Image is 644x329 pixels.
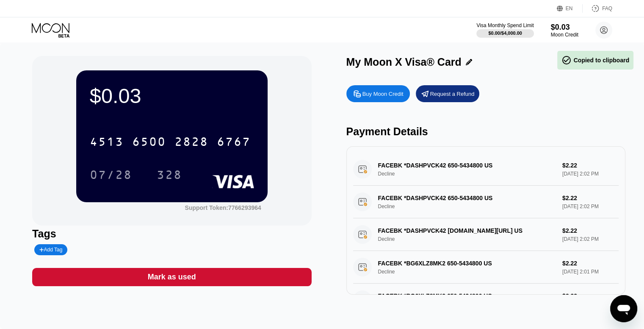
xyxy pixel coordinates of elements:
[476,22,533,28] div: Visa Monthly Spend Limit
[416,85,479,102] div: Request a Refund
[551,32,578,38] div: Moon Credit
[583,4,612,13] div: FAQ
[476,22,533,38] div: Visa Monthly Spend Limit$0.00/$4,000.00
[85,131,256,152] div: 4513650028286767
[566,6,573,11] div: EN
[90,169,132,183] div: 07/28
[90,84,254,108] div: $0.03
[32,268,311,286] div: Mark as used
[346,85,410,102] div: Buy Moon Credit
[551,23,578,32] div: $0.03
[32,228,311,240] div: Tags
[488,31,522,36] div: $0.00 / $4,000.00
[346,125,625,138] div: Payment Details
[39,247,62,253] div: Add Tag
[610,295,637,322] iframe: Button to launch messaging window
[346,56,462,68] div: My Moon X Visa® Card
[34,244,67,255] div: Add Tag
[561,55,629,65] div: Copied to clipboard
[83,164,138,185] div: 07/28
[174,136,208,150] div: 2828
[602,6,612,11] div: FAQ
[557,4,583,13] div: EN
[185,204,261,211] div: Support Token:7766293964
[150,164,188,185] div: 328
[185,204,261,211] div: Support Token: 7766293964
[157,169,182,183] div: 328
[561,55,572,65] span: 
[132,136,166,150] div: 6500
[148,272,196,282] div: Mark as used
[217,136,251,150] div: 6767
[90,136,124,150] div: 4513
[430,90,475,98] div: Request a Refund
[362,90,404,98] div: Buy Moon Credit
[551,23,578,38] div: $0.03Moon Credit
